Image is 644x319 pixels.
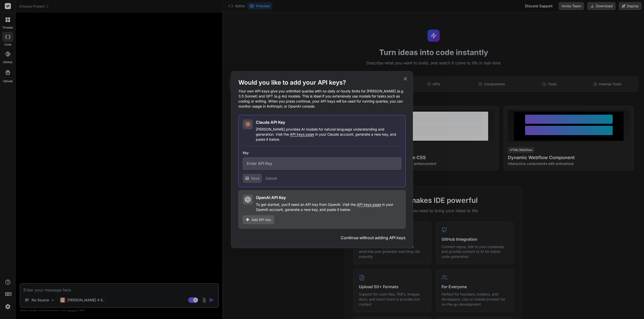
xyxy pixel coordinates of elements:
[243,157,401,170] input: Enter API Key
[256,194,286,201] h2: OpenAI API Key
[238,79,406,87] h1: Would you like to add your API keys?
[265,176,277,181] button: Cancel
[256,202,401,212] p: To get started, you'll need an API key from OpenAI. Visit the in your OpenAI account, generate a ...
[243,174,262,183] button: Save
[243,150,401,155] h3: Key
[290,132,314,136] span: API keys page
[252,217,271,222] span: Add API key
[238,89,406,109] p: Your own API keys give you unlimited queries with no daily or hourly limits for [PERSON_NAME] (e....
[256,127,401,142] p: [PERSON_NAME] provides AI models for natural language understanding and generation. Visit the in ...
[256,119,285,125] h2: Claude API Key
[341,235,406,241] button: Continue without adding API keys
[357,202,381,207] span: API keys page
[251,176,259,181] span: Save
